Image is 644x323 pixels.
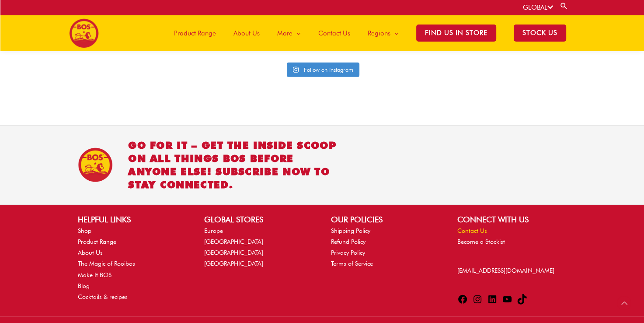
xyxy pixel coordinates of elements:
a: Become a Stockist [457,238,505,245]
a: Shop [78,227,91,234]
a: About Us [225,15,268,51]
h2: HELPFUL LINKS [78,214,187,225]
h2: Go for it – get the inside scoop on all things BOS before anyone else! Subscribe now to stay conn... [128,139,341,191]
span: Contact Us [318,20,350,46]
nav: HELPFUL LINKS [78,225,187,302]
a: [GEOGRAPHIC_DATA] [204,260,263,267]
span: About Us [233,20,260,46]
img: BOS Ice Tea [78,147,113,183]
a: Refund Policy [331,238,366,245]
a: Shipping Policy [331,227,370,234]
a: [EMAIL_ADDRESS][DOMAIN_NAME] [457,267,554,274]
a: STOCK US [505,15,575,51]
img: BOS logo finals-200px [69,18,99,48]
a: Regions [359,15,407,51]
span: STOCK US [514,25,566,42]
nav: OUR POLICIES [331,225,440,270]
h2: OUR POLICIES [331,214,440,225]
span: More [277,20,292,46]
nav: GLOBAL STORES [204,225,313,270]
a: Product Range [165,15,225,51]
svg: Instagram [293,67,299,73]
a: Contact Us [310,15,359,51]
h2: CONNECT WITH US [457,214,566,225]
a: Product Range [78,238,116,245]
a: The Magic of Rooibos [78,260,135,267]
span: Regions [368,20,390,46]
a: [GEOGRAPHIC_DATA] [204,238,263,245]
a: GLOBAL [523,4,553,11]
a: About Us [78,249,103,256]
span: Follow on Instagram [304,66,353,73]
span: Product Range [174,20,216,46]
a: Blog [78,282,90,289]
a: More [268,15,310,51]
a: Contact Us [457,227,487,234]
a: Instagram Follow on Instagram [287,63,359,77]
a: Make It BOS [78,271,111,278]
a: Terms of Service [331,260,373,267]
a: Cocktails & recipes [78,293,128,300]
a: Europe [204,227,223,234]
h2: GLOBAL STORES [204,214,313,225]
a: [GEOGRAPHIC_DATA] [204,249,263,256]
a: Find Us in Store [407,15,505,51]
nav: CONNECT WITH US [457,225,566,247]
nav: Site Navigation [159,15,575,51]
span: Find Us in Store [416,25,496,42]
a: Search button [560,2,568,10]
a: Privacy Policy [331,249,365,256]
